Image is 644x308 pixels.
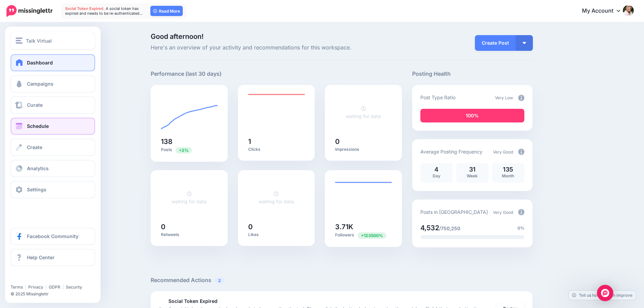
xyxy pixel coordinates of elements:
h5: Performance (last 30 days) [151,70,222,78]
span: Month [502,173,514,178]
span: Previous period: 3 [358,232,386,239]
a: Read More [150,6,183,16]
p: Clicks [248,147,305,152]
h5: Recommended Actions [151,276,533,284]
span: Curate [27,102,43,108]
span: /750,250 [439,225,460,231]
img: Missinglettr [6,5,53,17]
a: Privacy [28,284,43,290]
b: Social Token Expired [168,298,218,304]
h5: 0 [335,138,392,145]
span: 0% [518,225,524,232]
p: Impressions [335,147,392,152]
a: waiting for data [346,105,381,119]
img: info-circle-grey.png [518,95,524,101]
a: waiting for data [171,191,207,204]
a: Help Center [11,249,95,266]
p: 4 [424,166,449,173]
p: Post Type Ratio [420,93,455,101]
a: Create [11,139,95,156]
span: | [25,284,26,290]
span: A social token has expired and needs to be re-authenticated… [65,6,143,16]
span: | [62,284,64,290]
a: GDPR [49,284,60,290]
span: Good afternoon! [151,32,204,41]
h5: 0 [161,223,218,230]
a: Security [66,284,82,290]
h5: 138 [161,138,218,145]
p: Followers [335,232,392,238]
img: menu.png [16,38,23,44]
span: Day [433,173,440,178]
p: Posts [161,147,218,153]
div: 100% of your posts in the last 30 days have been from Curated content [420,109,524,122]
a: My Account [575,3,634,19]
a: waiting for data [259,191,294,204]
a: Dashboard [11,54,95,71]
span: Very Low [495,95,513,100]
span: Very Good [493,149,513,155]
iframe: Twitter Follow Button [11,275,62,281]
span: Campaigns [27,81,54,87]
h5: Posting Health [412,70,533,78]
p: 31 [460,166,485,173]
span: Here's an overview of your activity and recommendations for this workspace. [151,43,402,52]
img: arrow-down-white.png [523,42,526,44]
h5: 0 [248,223,305,230]
span: Dashboard [27,60,53,65]
span: Very Good [493,210,513,215]
h5: 3.71K [335,223,392,230]
span: | [45,284,47,290]
p: Average Posting Frequency [420,148,482,156]
a: Settings [11,181,95,198]
a: Facebook Community [11,228,95,245]
a: Schedule [11,118,95,135]
span: Previous period: 135 [176,147,192,153]
span: Facebook Community [27,233,78,239]
span: Schedule [27,123,49,129]
div: Open Intercom Messenger [597,285,613,301]
p: Retweets [161,232,218,237]
a: Curate [11,97,95,114]
h5: 1 [248,138,305,145]
p: Likes [248,232,305,237]
a: Analytics [11,160,95,177]
span: Analytics [27,165,49,171]
span: Week [467,173,478,178]
a: Create Post [475,35,516,51]
span: Settings [27,187,46,192]
span: 2 [215,277,224,284]
button: Talk Virtual [11,32,95,49]
a: Tell us how we can improve [569,291,636,300]
span: Talk Virtual [26,37,52,45]
span: 4,532 [420,224,439,232]
li: © 2025 Missinglettr [11,291,99,297]
img: info-circle-grey.png [518,209,524,215]
p: 135 [495,166,521,173]
p: Posts in [GEOGRAPHIC_DATA] [420,208,488,216]
a: Terms [11,284,23,290]
span: Help Center [27,254,55,260]
span: Create [27,144,42,150]
a: Campaigns [11,75,95,92]
span: Social Token Expired. [65,6,105,11]
img: info-circle-grey.png [518,149,524,155]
